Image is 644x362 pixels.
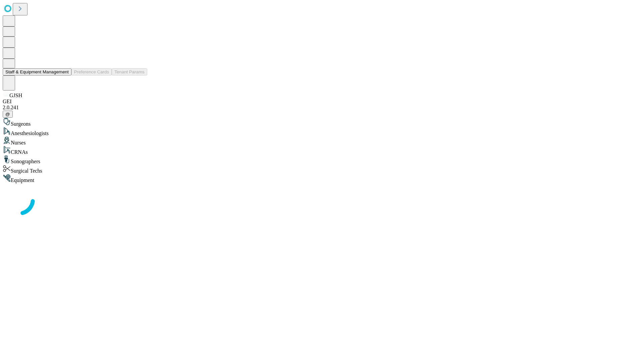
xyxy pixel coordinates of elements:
[3,165,641,174] div: Surgical Techs
[9,93,22,98] span: GJSH
[3,118,641,127] div: Surgeons
[5,112,10,117] span: @
[3,105,641,111] div: 2.0.241
[71,68,112,75] button: Preference Cards
[3,136,641,146] div: Nurses
[112,68,147,75] button: Tenant Params
[3,68,71,75] button: Staff & Equipment Management
[3,146,641,155] div: CRNAs
[3,111,13,118] button: @
[3,155,641,165] div: Sonographers
[3,127,641,136] div: Anesthesiologists
[3,174,641,183] div: Equipment
[3,99,641,105] div: GEI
